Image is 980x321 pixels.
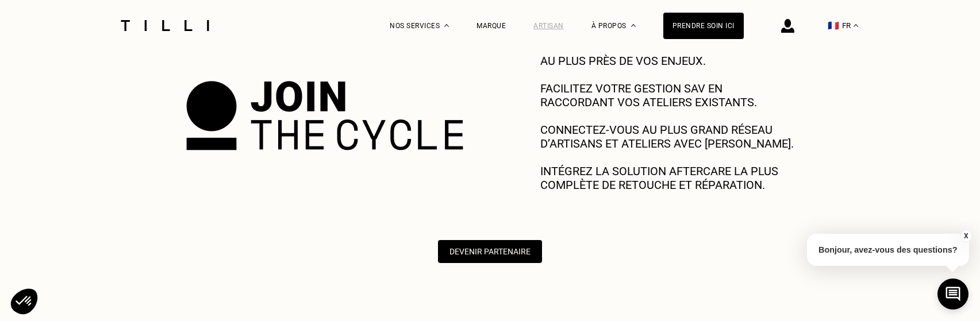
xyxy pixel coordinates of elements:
p: PILOTEZ VOTRE PLATEFORME CARE & REPAIR AU PLUS PRÈS DE VOS ENJEUX. FACILITEZ VOTRE GESTION SAV EN... [540,40,794,192]
img: icône connexion [781,19,794,33]
a: Artisan [533,22,564,30]
img: menu déroulant [854,24,858,27]
img: Join The Cycle [186,81,463,150]
p: Bonjour, avez-vous des questions? [807,234,969,266]
button: Devenir Partenaire [438,240,542,263]
a: Prendre soin ici [663,13,744,39]
img: Menu déroulant à propos [631,24,636,27]
img: Logo du service de couturière Tilli [117,20,213,31]
a: Marque [476,22,506,30]
button: X [960,230,971,242]
span: 🇫🇷 [828,20,839,31]
img: Menu déroulant [444,24,449,27]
